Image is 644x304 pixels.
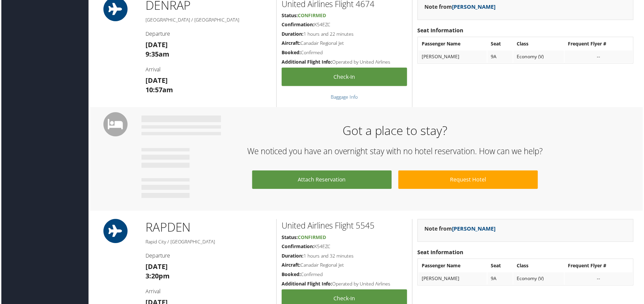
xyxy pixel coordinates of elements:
[282,59,408,66] h5: Operated by United Airlines
[282,263,300,269] strong: Aircraft:
[282,235,298,242] strong: Status:
[282,59,332,65] strong: Additional Flight Info:
[566,261,634,273] th: Frequent Flyer #
[145,50,169,59] strong: 9:35am
[282,272,408,279] h5: Confirmed
[399,171,539,190] a: Request Hotel
[282,49,301,56] strong: Booked:
[514,38,565,50] th: Class
[282,263,408,270] h5: Canadair Regional Jet
[282,22,408,28] h5: K54EZC
[282,40,408,47] h5: Canadair Regional Jet
[488,51,514,63] td: 9A
[145,240,271,246] h5: Rapid City / [GEOGRAPHIC_DATA]
[514,274,565,286] td: Economy (V)
[145,86,172,95] strong: 10:57am
[419,51,488,63] td: [PERSON_NAME]
[282,282,408,289] h5: Operated by United Airlines
[514,261,565,273] th: Class
[425,226,496,234] strong: Note from
[282,12,298,19] strong: Status:
[569,54,631,60] div: --
[331,94,358,101] a: Baggage Info
[282,31,303,37] strong: Duration:
[145,253,271,261] h4: Departure
[282,244,408,251] h5: K54EZC
[418,250,464,257] strong: Seat Information
[145,17,271,24] h5: [GEOGRAPHIC_DATA] / [GEOGRAPHIC_DATA]
[453,226,496,234] a: [PERSON_NAME]
[145,76,167,86] strong: [DATE]
[298,235,326,242] span: Confirmed
[282,254,303,260] strong: Duration:
[488,274,514,286] td: 9A
[282,40,300,46] strong: Aircraft:
[514,51,565,63] td: Economy (V)
[419,38,488,50] th: Passenger Name
[145,40,167,49] strong: [DATE]
[282,31,408,38] h5: 1 hours and 22 minutes
[145,273,169,282] strong: 3:20pm
[425,3,496,11] strong: Note from
[419,274,488,286] td: [PERSON_NAME]
[282,22,314,28] strong: Confirmation:
[282,272,301,279] strong: Booked:
[282,221,408,233] h2: United Airlines Flight 5545
[145,220,271,237] h1: RAP DEN
[145,30,271,38] h4: Departure
[282,68,408,87] a: Check-in
[488,261,514,273] th: Seat
[282,244,314,251] strong: Confirmation:
[569,277,631,283] div: --
[282,282,332,288] strong: Additional Flight Info:
[419,261,488,273] th: Passenger Name
[282,254,408,261] h5: 1 hours and 32 minutes
[488,38,514,50] th: Seat
[418,27,464,34] strong: Seat Information
[298,12,326,19] span: Confirmed
[282,49,408,56] h5: Confirmed
[145,263,167,272] strong: [DATE]
[145,66,271,73] h4: Arrival
[566,38,634,50] th: Frequent Flyer #
[252,171,392,190] a: Attach Reservation
[145,289,271,296] h4: Arrival
[453,3,496,11] a: [PERSON_NAME]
